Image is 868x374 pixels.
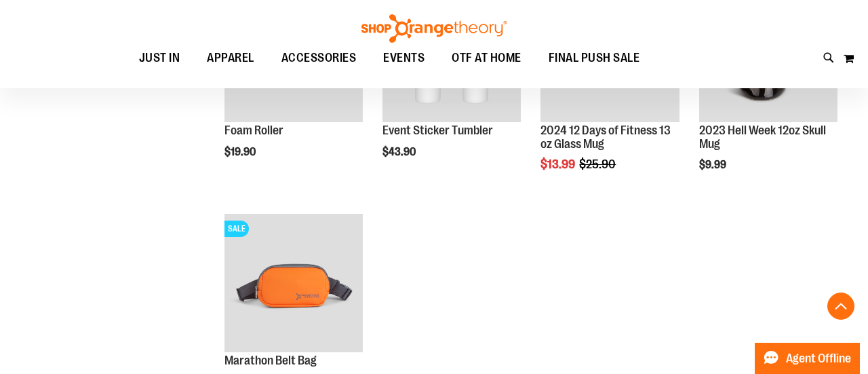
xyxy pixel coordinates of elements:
a: 2024 12 Days of Fitness 13 oz Glass Mug [540,124,671,151]
span: SALE [224,221,249,237]
span: OTF AT HOME [452,43,521,73]
span: $9.99 [699,159,728,171]
span: $19.90 [224,146,258,158]
button: Back To Top [827,293,854,320]
button: Agent Offline [755,343,860,374]
span: EVENTS [383,43,425,73]
span: $13.99 [540,157,577,171]
span: ACCESSORIES [281,43,357,73]
a: 2023 Hell Week 12oz Skull Mug [699,124,826,151]
a: Marathon Belt Bag [224,354,317,367]
span: $43.90 [382,146,418,158]
span: FINAL PUSH SALE [549,43,640,73]
span: APPAREL [207,43,254,73]
a: Foam Roller [224,124,283,137]
a: Marathon Belt BagSALE [224,214,363,354]
span: JUST IN [139,43,180,73]
a: Event Sticker Tumbler [382,124,493,137]
img: Marathon Belt Bag [224,214,363,352]
img: Shop Orangetheory [359,14,509,43]
span: $25.90 [579,157,618,171]
span: Agent Offline [786,352,851,365]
